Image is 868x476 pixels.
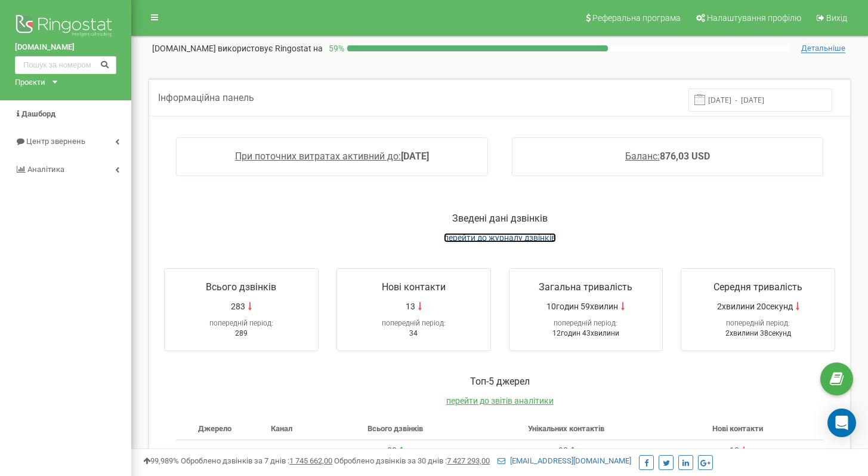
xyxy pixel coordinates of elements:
[447,456,490,465] u: 7 427 293,00
[725,329,791,337] span: 2хвилини 38секунд
[707,13,801,23] span: Налаштування профілю
[558,445,568,457] div: 98
[726,319,790,327] span: попередній період:
[717,300,793,312] span: 2хвилини 20секунд
[26,137,85,146] span: Центр звернень
[235,151,401,162] span: При поточних витратах активний до:
[444,233,556,242] a: перейти до журналу дзвінків
[528,424,604,433] span: Унікальних контактів
[801,44,845,53] span: Детальніше
[15,77,45,88] div: Проєкти
[409,329,418,337] span: 34
[625,151,660,162] span: Баланс:
[826,13,847,23] span: Вихід
[181,456,332,465] span: Оброблено дзвінків за 7 днів :
[27,165,64,174] span: Аналiтика
[152,42,323,54] p: [DOMAIN_NAME]
[206,281,276,293] span: Всього дзвінків
[382,319,446,327] span: попередній період:
[592,13,681,23] span: Реферальна програма
[452,213,548,224] span: Зведені дані дзвінків
[387,445,397,457] div: 98
[218,44,323,53] span: використовує Ringostat на
[470,376,530,387] span: Toп-5 джерел
[143,456,179,465] span: 99,989%
[235,329,248,337] span: 289
[498,456,631,465] a: [EMAIL_ADDRESS][DOMAIN_NAME]
[289,456,332,465] u: 1 745 662,00
[552,329,619,337] span: 12годин 43хвилини
[382,281,446,293] span: Нові контакти
[334,456,490,465] span: Оброблено дзвінків за 30 днів :
[625,151,710,162] a: Баланс:876,03 USD
[406,300,415,312] span: 13
[271,424,292,433] span: Канал
[209,319,273,327] span: попередній період:
[231,300,245,312] span: 283
[21,109,55,118] span: Дашборд
[15,12,116,42] img: Ringostat logo
[827,409,856,437] div: Open Intercom Messenger
[712,424,763,433] span: Нові контакти
[713,281,802,293] span: Середня тривалість
[367,424,423,433] span: Всього дзвінків
[198,424,231,433] span: Джерело
[15,42,116,53] a: [DOMAIN_NAME]
[235,151,429,162] a: При поточних витратах активний до:[DATE]
[158,92,254,103] span: Інформаційна панель
[554,319,617,327] span: попередній період:
[446,396,554,406] a: перейти до звітів аналітики
[539,281,632,293] span: Загальна тривалість
[730,445,739,457] div: 18
[15,56,116,74] input: Пошук за номером
[546,300,618,312] span: 10годин 59хвилин
[323,42,347,54] p: 59 %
